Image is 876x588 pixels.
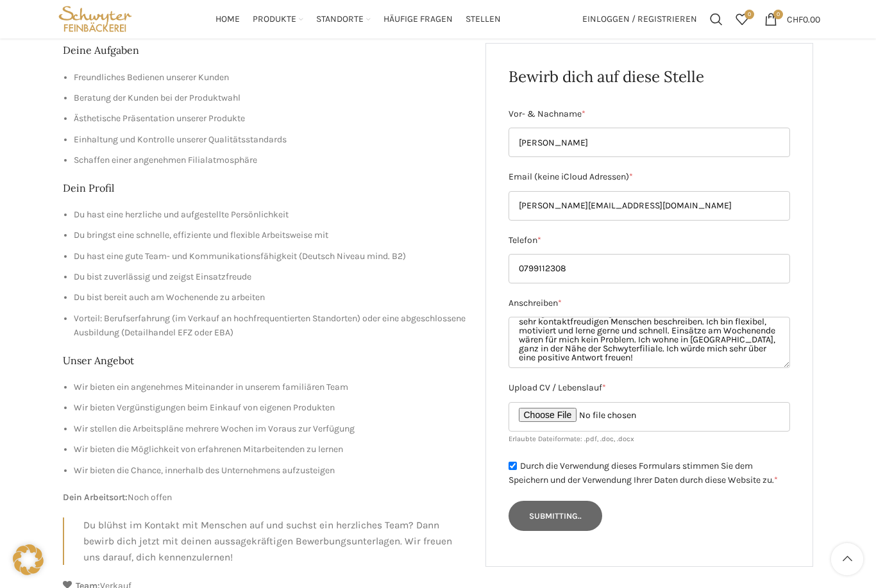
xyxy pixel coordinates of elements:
li: Wir bieten die Chance, innerhalb des Unternehmens aufzusteigen [74,464,466,478]
bdi: 0.00 [787,13,820,24]
label: Upload CV / Lebenslauf [509,381,791,395]
a: Home [215,6,240,32]
span: 0 [745,10,754,19]
span: 0 [773,10,783,19]
h2: Deine Aufgaben [63,43,466,57]
strong: Dein Arbeitsort: [63,492,128,503]
li: Wir bieten ein angenehmes Miteinander in unserem familiären Team [74,380,466,394]
label: Vor- & Nachname [509,107,791,121]
li: Du hast eine herzliche und aufgestellte Persönlichkeit [74,208,466,222]
li: Beratung der Kunden bei der Produktwahl [74,91,466,105]
h2: Dein Profil [63,181,466,195]
a: Site logo [56,13,135,24]
a: Einloggen / Registrieren [576,6,703,32]
li: Schaffen einer angenehmen Filialatmosphäre [74,153,466,167]
a: 0 CHF0.00 [758,6,827,32]
span: Stellen [466,13,501,26]
div: Main navigation [141,6,576,32]
input: Submitting.. [509,501,602,532]
span: Standorte [316,13,364,26]
li: Wir bieten Vergünstigungen beim Einkauf von eigenen Produkten [74,401,466,415]
a: Suchen [703,6,729,32]
span: Home [215,13,240,26]
a: Produkte [253,6,303,32]
li: Ästhetische Präsentation unserer Produkte [74,112,466,126]
p: Noch offen [63,491,466,505]
a: Häufige Fragen [383,6,453,32]
label: Email (keine iCloud Adressen) [509,170,791,184]
li: Wir bieten die Möglichkeit von erfahrenen Mitarbeitenden zu lernen [74,442,466,457]
span: Produkte [253,13,296,26]
a: Standorte [316,6,371,32]
label: Anschreiben [509,296,791,310]
a: Scroll to top button [831,543,863,575]
li: Freundliches Bedienen unserer Kunden [74,71,466,85]
li: Du bist bereit auch am Wochenende zu arbeiten [74,290,466,305]
a: 0 [729,6,755,32]
small: Erlaubte Dateiformate: .pdf, .doc, .docx [509,435,634,443]
span: Häufige Fragen [383,13,453,26]
p: Du blühst im Kontakt mit Menschen auf und suchst ein herzliches Team? Dann bewirb dich jetzt mit ... [83,517,466,565]
h2: Bewirb dich auf diese Stelle [509,66,791,88]
label: Telefon [509,233,791,248]
span: Einloggen / Registrieren [582,15,697,24]
h2: Unser Angebot [63,353,466,367]
li: Wir stellen die Arbeitspläne mehrere Wochen im Voraus zur Verfügung [74,422,466,436]
div: Meine Wunschliste [729,6,755,32]
label: Durch die Verwendung dieses Formulars stimmen Sie dem Speichern und der Verwendung Ihrer Daten du... [509,460,778,486]
li: Vorteil: Berufserfahrung (im Verkauf an hochfrequentierten Standorten) oder eine abgeschlossene A... [74,312,466,340]
li: Du bist zuverlässig und zeigst Einsatzfreude [74,270,466,284]
span: CHF [787,13,803,24]
li: Du hast eine gute Team- und Kommunikationsfähigkeit (Deutsch Niveau mind. B2) [74,249,466,264]
li: Du bringst eine schnelle, effiziente und flexible Arbeitsweise mit [74,228,466,242]
li: Einhaltung und Kontrolle unserer Qualitätsstandards [74,133,466,147]
a: Stellen [466,6,501,32]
